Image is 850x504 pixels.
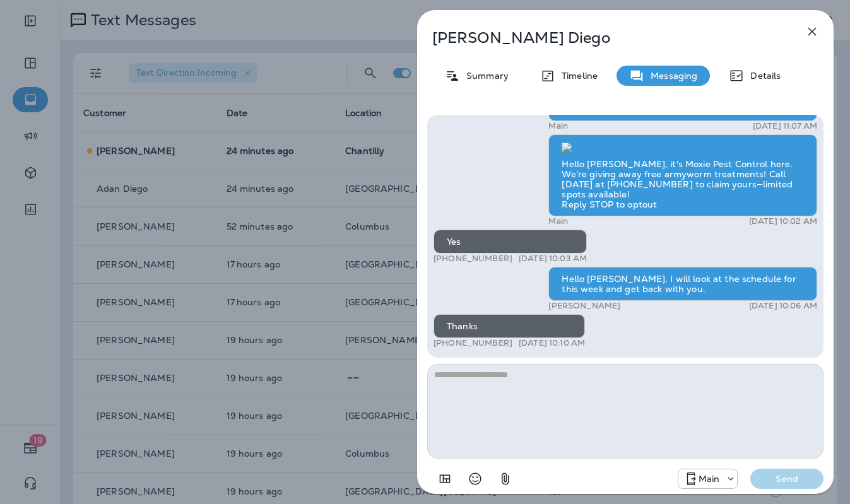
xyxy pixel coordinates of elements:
p: [PERSON_NAME] Diego [432,29,777,47]
p: [DATE] 10:03 AM [519,254,587,264]
p: [PHONE_NUMBER] [434,338,512,348]
p: [DATE] 10:06 AM [749,301,817,311]
p: [DATE] 10:02 AM [749,216,817,226]
img: twilio-download [562,143,572,153]
p: Main [699,474,720,484]
button: Add in a premade template [432,466,457,491]
div: Hello [PERSON_NAME], it's Moxie Pest Control here. We’re giving away free armyworm treatments! Ca... [548,134,817,216]
p: [PERSON_NAME] [548,301,620,311]
p: Main [548,216,568,226]
div: Thanks [434,314,585,338]
p: Main [548,121,568,131]
p: Details [744,71,781,81]
div: Yes [434,230,587,254]
p: Summary [460,71,509,81]
p: Messaging [644,71,697,81]
p: [DATE] 11:07 AM [753,121,817,131]
p: [PHONE_NUMBER] [434,254,512,264]
div: Hello [PERSON_NAME], I will look at the schedule for this week and get back with you. [548,267,817,301]
p: Timeline [555,71,598,81]
p: [DATE] 10:10 AM [519,338,585,348]
button: Select an emoji [463,466,488,491]
div: +1 (817) 482-3792 [678,471,738,486]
